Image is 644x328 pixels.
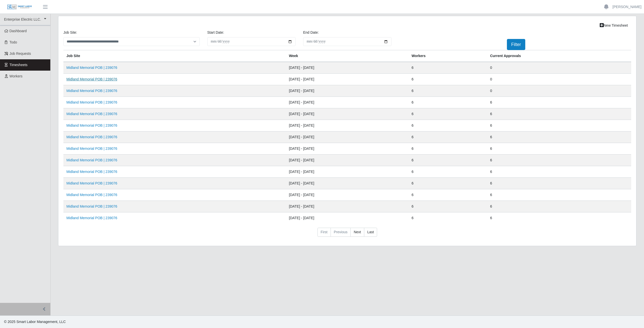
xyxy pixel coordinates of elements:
[409,97,487,108] td: 6
[409,74,487,85] td: 6
[286,178,409,189] td: [DATE] - [DATE]
[613,4,641,10] a: [PERSON_NAME]
[286,85,409,97] td: [DATE] - [DATE]
[66,100,117,104] a: Midland Memorial POB | 239076
[63,50,286,62] th: job site
[487,108,631,120] td: 6
[409,201,487,212] td: 6
[207,30,224,35] label: Start Date:
[409,85,487,97] td: 6
[286,189,409,201] td: [DATE] - [DATE]
[409,108,487,120] td: 6
[10,52,31,56] span: Job Requests
[286,120,409,131] td: [DATE] - [DATE]
[409,189,487,201] td: 6
[286,201,409,212] td: [DATE] - [DATE]
[10,40,17,44] span: Todo
[409,131,487,143] td: 6
[487,201,631,212] td: 6
[66,216,117,220] a: Midland Memorial POB | 239076
[7,4,32,10] img: SLM Logo
[409,143,487,155] td: 6
[286,50,409,62] th: Week
[4,320,66,324] span: © 2025 Smart Labor Management, LLC
[66,123,117,127] a: Midland Memorial POB | 239076
[286,97,409,108] td: [DATE] - [DATE]
[487,178,631,189] td: 6
[66,77,117,81] a: Midland Memorial POB | 239076
[364,228,377,237] a: Last
[10,29,27,33] span: Dashboard
[487,212,631,224] td: 6
[487,50,631,62] th: Current Approvals
[487,189,631,201] td: 6
[507,39,525,50] button: Filter
[286,131,409,143] td: [DATE] - [DATE]
[409,120,487,131] td: 6
[487,74,631,85] td: 0
[286,62,409,74] td: [DATE] - [DATE]
[66,193,117,197] a: Midland Memorial POB | 239076
[409,50,487,62] th: Workers
[350,228,364,237] a: Next
[487,120,631,131] td: 6
[286,143,409,155] td: [DATE] - [DATE]
[286,74,409,85] td: [DATE] - [DATE]
[66,170,117,174] a: Midland Memorial POB | 239076
[286,108,409,120] td: [DATE] - [DATE]
[66,89,117,93] a: Midland Memorial POB | 239076
[487,62,631,74] td: 0
[409,178,487,189] td: 6
[487,97,631,108] td: 6
[487,143,631,155] td: 6
[409,155,487,166] td: 6
[409,212,487,224] td: 6
[63,228,631,241] nav: pagination
[10,74,23,78] span: Workers
[286,166,409,178] td: [DATE] - [DATE]
[66,147,117,151] a: Midland Memorial POB | 239076
[487,131,631,143] td: 6
[66,135,117,139] a: Midland Memorial POB | 239076
[596,21,631,30] a: New Timesheet
[487,166,631,178] td: 6
[63,30,77,35] label: job site:
[487,85,631,97] td: 0
[66,181,117,185] a: Midland Memorial POB | 239076
[66,66,117,70] a: Midland Memorial POB | 239076
[487,155,631,166] td: 6
[66,158,117,162] a: Midland Memorial POB | 239076
[10,63,28,67] span: Timesheets
[286,212,409,224] td: [DATE] - [DATE]
[66,112,117,116] a: Midland Memorial POB | 239076
[303,30,319,35] label: End Date:
[409,62,487,74] td: 6
[409,166,487,178] td: 6
[286,155,409,166] td: [DATE] - [DATE]
[66,204,117,208] a: Midland Memorial POB | 239076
